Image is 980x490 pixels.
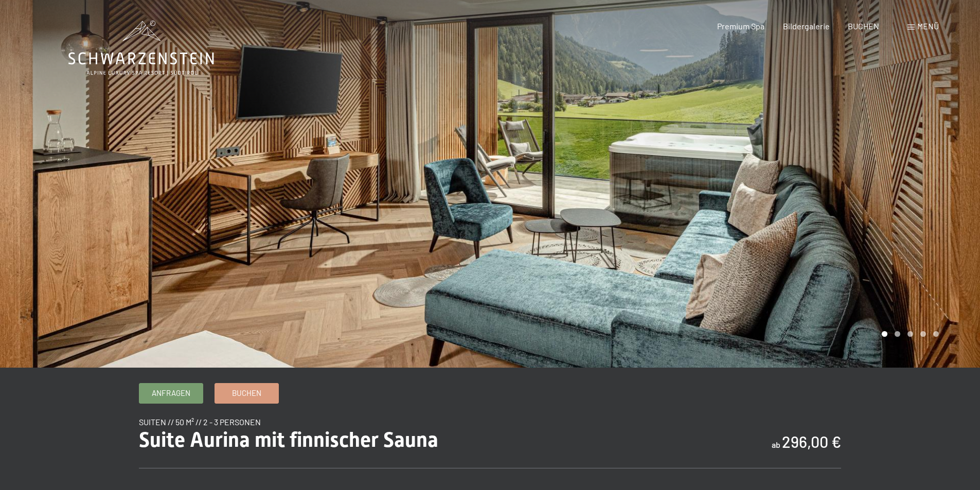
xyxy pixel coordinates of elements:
span: Menü [917,21,939,31]
a: Premium Spa [717,21,764,31]
span: Anfragen [152,388,190,398]
a: Bildergalerie [783,21,830,31]
b: 296,00 € [782,432,841,451]
a: Buchen [215,384,278,403]
a: BUCHEN [848,21,879,31]
span: ab [772,440,780,449]
a: Anfragen [139,384,203,403]
span: Suite Aurina mit finnischer Sauna [139,428,438,452]
span: Suiten // 50 m² // 2 - 3 Personen [139,417,261,427]
span: Buchen [232,388,261,398]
